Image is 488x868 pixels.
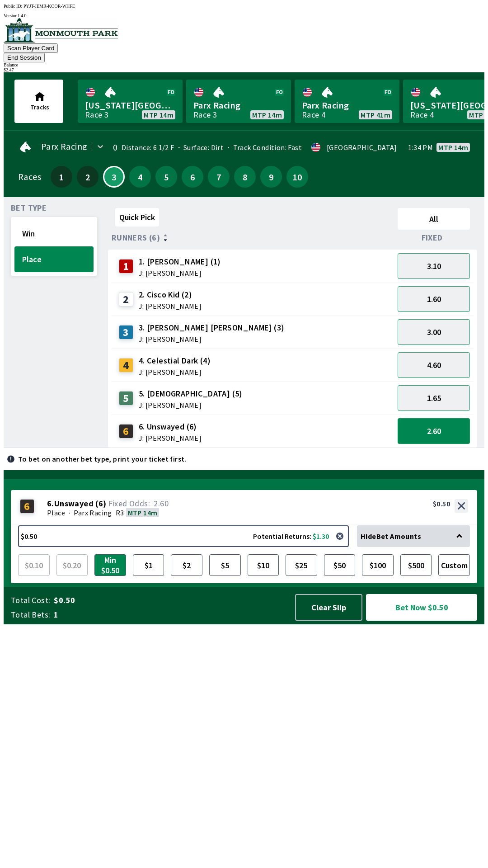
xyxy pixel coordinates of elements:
button: 8 [234,166,256,188]
span: 6. Unswayed (6) [139,421,202,433]
span: PYJT-JEMR-KOOR-WHFE [23,4,75,9]
span: · [69,508,70,517]
button: Tracks [14,80,63,123]
span: Place [47,508,65,517]
span: R3 [116,508,124,517]
button: 1.65 [398,385,470,411]
span: $50 [326,557,353,574]
span: Parx Racing [74,508,112,517]
span: 10 [289,174,306,180]
span: ( 6 ) [95,499,106,508]
span: 1.65 [427,393,441,403]
span: 1:34 PM [408,144,433,151]
span: 8 [236,174,253,180]
span: $100 [364,557,391,574]
span: Parx Racing [302,99,392,111]
span: 3 [106,175,122,179]
div: Fixed [394,233,474,242]
span: 5. [DEMOGRAPHIC_DATA] (5) [139,388,243,400]
a: Parx RacingRace 3MTP 14m [186,80,291,123]
span: 7 [210,174,227,180]
div: Race 3 [85,111,108,118]
button: 5 [155,166,177,188]
span: 3.10 [427,261,441,271]
span: 6 [184,174,201,180]
button: All [398,208,470,230]
button: $2 [171,554,202,576]
span: $25 [288,557,315,574]
button: $100 [362,554,394,576]
span: [US_STATE][GEOGRAPHIC_DATA] [85,99,175,111]
button: 2 [77,166,99,188]
div: 1 [119,259,133,274]
span: 4. Celestial Dark (4) [139,355,211,367]
div: Races [18,173,41,180]
span: Surface: Dirt [174,143,224,152]
button: $0.50Potential Returns: $1.30 [18,525,349,547]
span: MTP 14m [252,111,282,118]
a: Parx RacingRace 4MTP 41m [295,80,399,123]
img: venue logo [4,18,118,42]
div: Race 4 [410,111,434,118]
div: Race 3 [193,111,217,118]
span: 2.60 [154,498,169,509]
button: 1 [51,166,72,188]
span: Min $0.50 [97,557,124,574]
span: $500 [403,557,430,574]
div: 3 [119,325,133,340]
span: MTP 14m [144,111,174,118]
button: $10 [248,554,279,576]
span: J: [PERSON_NAME] [139,434,202,442]
button: $25 [286,554,317,576]
button: $5 [209,554,241,576]
div: 6 [119,424,133,439]
button: Custom [438,554,470,576]
button: 6 [182,166,203,188]
span: MTP 41m [361,111,390,118]
button: 3 [103,166,125,188]
span: J: [PERSON_NAME] [139,401,243,409]
span: Fixed [422,234,443,241]
span: MTP 14m [128,508,158,517]
div: 2 [119,292,133,307]
span: Win [22,228,86,239]
button: Bet Now $0.50 [366,594,477,621]
span: All [402,214,466,224]
div: $ 2.47 [4,67,484,72]
span: Custom [441,557,468,574]
span: Parx Racing [193,99,284,111]
span: 3. [PERSON_NAME] [PERSON_NAME] (3) [139,322,285,334]
span: $5 [211,557,239,574]
span: J: [PERSON_NAME] [139,269,221,277]
div: Version 1.4.0 [4,13,484,18]
button: Scan Player Card [4,43,58,53]
span: 4 [131,174,149,180]
span: 3.00 [427,327,441,337]
span: J: [PERSON_NAME] [139,302,202,310]
span: 1. [PERSON_NAME] (1) [139,256,221,268]
button: 4.60 [398,352,470,378]
span: Bet Type [11,204,47,212]
button: 2.60 [398,418,470,444]
button: 3.00 [398,319,470,345]
button: Min $0.50 [94,554,126,576]
button: Win [14,221,94,246]
span: Parx Racing [41,143,87,150]
span: 2. Cisco Kid (2) [139,289,202,301]
span: 9 [263,174,280,180]
button: 1.60 [398,286,470,312]
span: $0.50 [54,595,286,606]
span: 5 [158,174,175,180]
button: 3.10 [398,253,470,279]
div: Public ID: [4,4,484,9]
span: 1 [53,174,70,180]
span: 4.60 [427,360,441,370]
div: 4 [119,358,133,373]
span: Place [22,254,86,264]
button: 9 [260,166,282,188]
div: 0 [111,144,118,151]
span: Runners (6) [112,234,160,241]
button: $1 [133,554,164,576]
span: Total Cost: [11,595,50,606]
span: Clear Slip [303,602,354,613]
